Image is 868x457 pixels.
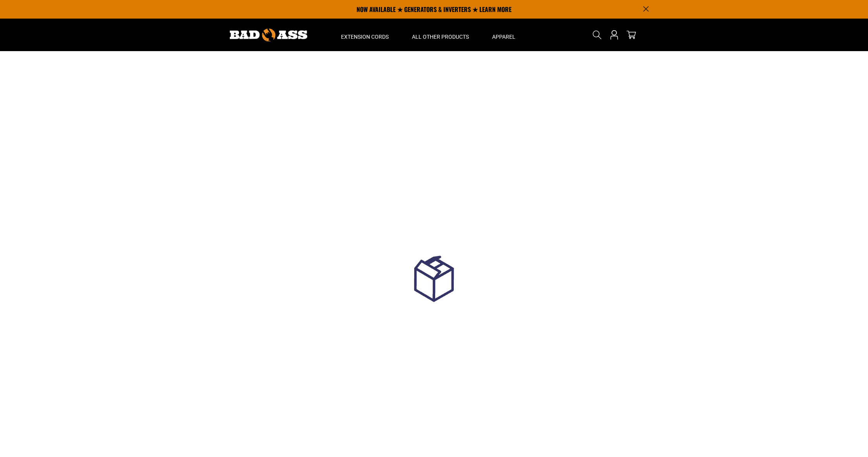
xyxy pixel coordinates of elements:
[412,33,469,40] span: All Other Products
[400,19,480,51] summary: All Other Products
[230,29,307,41] img: Bad Ass Extension Cords
[492,33,515,40] span: Apparel
[384,229,484,330] img: loadingGif.gif
[329,19,400,51] summary: Extension Cords
[480,19,527,51] summary: Apparel
[341,33,389,40] span: Extension Cords
[591,29,603,41] summary: Search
